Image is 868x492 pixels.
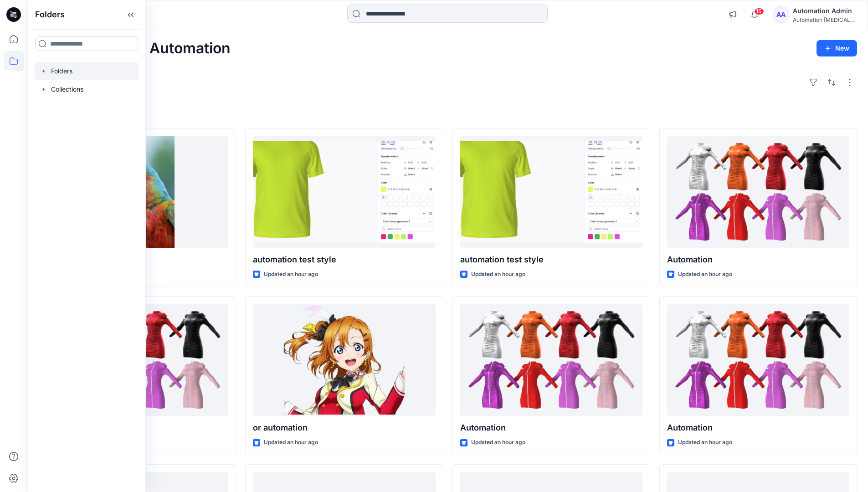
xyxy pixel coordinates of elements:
[253,136,435,248] a: automation test style
[773,6,789,23] div: AA
[793,5,857,16] div: Automation Admin
[264,270,318,279] p: Updated an hour ago
[460,136,642,248] a: automation test style
[471,270,525,279] p: Updated an hour ago
[253,421,435,434] p: or automation
[253,304,435,416] a: or automation
[667,421,849,434] p: Automation
[38,108,857,119] h4: Styles
[460,304,642,416] a: Automation
[667,253,849,266] p: Automation
[793,16,857,23] div: Automation [MEDICAL_DATA]...
[264,438,318,447] p: Updated an hour ago
[678,438,732,447] p: Updated an hour ago
[471,438,525,447] p: Updated an hour ago
[460,421,642,434] p: Automation
[460,253,642,266] p: automation test style
[678,270,732,279] p: Updated an hour ago
[817,40,857,56] button: New
[667,304,849,416] a: Automation
[253,253,435,266] p: automation test style
[667,136,849,248] a: Automation
[754,8,764,15] span: 15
